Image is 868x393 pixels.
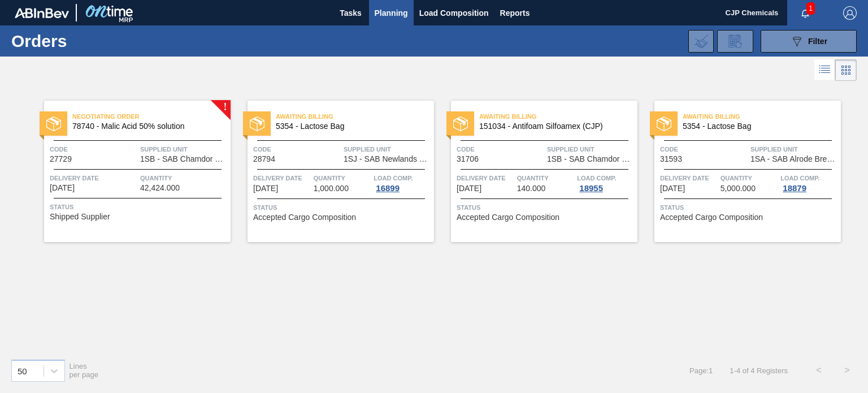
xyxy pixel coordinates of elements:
[683,111,841,122] span: Awaiting Billing
[805,356,833,385] button: <
[50,155,72,163] span: 27729
[547,155,635,163] span: 1SB - SAB Chamdor Brewery
[253,202,431,213] span: Status
[253,155,275,163] span: 28794
[657,116,671,131] img: status
[835,59,857,81] div: Card Vision
[276,122,425,131] span: 5354 - Lactose Bag
[18,366,27,375] div: 50
[500,6,530,20] span: Reports
[70,362,99,379] span: Lines per page
[660,172,718,184] span: Delivery Date
[453,116,468,131] img: status
[374,172,431,193] a: Load Comp.16899
[457,172,514,184] span: Delivery Date
[688,30,714,53] div: Import Order Negotiation
[660,155,682,163] span: 31593
[637,101,841,242] a: statusAwaiting Billing5354 - Lactose BagCode31593Supplied Unit1SA - SAB Alrode BreweryDelivery Da...
[683,122,832,131] span: 5354 - Lactose Bag
[806,2,815,15] span: 1
[780,172,838,193] a: Load Comp.18879
[434,101,637,242] a: statusAwaiting Billing151034 - Antifoam Silfoamex (CJP)Code31706Supplied Unit1SB - SAB Chamdor Br...
[50,201,228,213] span: Status
[374,172,413,184] span: Load Comp.
[780,172,819,184] span: Load Comp.
[808,37,827,46] span: Filter
[660,213,763,222] span: Accepted Cargo Composition
[314,184,349,193] span: 1,000.000
[750,144,838,155] span: Supplied Unit
[253,172,311,184] span: Delivery Date
[457,184,481,193] span: 09/14/2025
[730,366,788,375] span: 1 - 4 of 4 Registers
[276,111,434,122] span: Awaiting Billing
[750,155,838,163] span: 1SA - SAB Alrode Brewery
[314,172,371,184] span: Quantity
[721,184,756,193] span: 5,000.000
[375,6,408,20] span: Planning
[689,366,713,375] span: Page : 1
[15,8,69,18] img: TNhmsLtSVTkK8tSr43FrP2fwEKptu5GPRR3wAAAABJRU5ErkJggg==
[50,213,110,221] span: Shipped Supplier
[577,172,635,193] a: Load Comp.18955
[547,144,635,155] span: Supplied Unit
[479,111,637,122] span: Awaiting Billing
[457,155,479,163] span: 31706
[50,144,137,155] span: Code
[787,5,823,21] button: Notifications
[814,59,835,81] div: List Vision
[344,155,431,163] span: 1SJ - SAB Newlands Brewery
[338,6,363,20] span: Tasks
[50,184,75,192] span: 04/19/2025
[253,213,356,222] span: Accepted Cargo Composition
[140,155,228,163] span: 1SB - SAB Chamdor Brewery
[843,6,857,20] img: Logout
[253,144,341,155] span: Code
[457,202,635,213] span: Status
[11,34,173,47] h1: Orders
[761,30,857,53] button: Filter
[721,172,778,184] span: Quantity
[457,213,559,222] span: Accepted Cargo Composition
[517,172,575,184] span: Quantity
[517,184,546,193] span: 140.000
[46,116,61,131] img: status
[72,122,222,131] span: 78740 - Malic Acid 50% solution
[140,144,228,155] span: Supplied Unit
[717,30,753,53] div: Order Review Request
[577,184,605,193] div: 18955
[457,144,544,155] span: Code
[140,172,228,184] span: Quantity
[50,172,137,184] span: Delivery Date
[780,184,809,193] div: 18879
[250,116,264,131] img: status
[253,184,278,193] span: 06/05/2025
[72,111,231,122] span: Negotiating Order
[27,101,231,242] a: !statusNegotiating Order78740 - Malic Acid 50% solutionCode27729Supplied Unit1SB - SAB Chamdor Br...
[833,356,861,385] button: >
[344,144,431,155] span: Supplied Unit
[140,184,180,192] span: 42,424.000
[577,172,616,184] span: Load Comp.
[660,202,838,213] span: Status
[374,184,402,193] div: 16899
[419,6,489,20] span: Load Composition
[479,122,628,131] span: 151034 - Antifoam Silfoamex (CJP)
[660,184,685,193] span: 09/18/2025
[660,144,748,155] span: Code
[231,101,434,242] a: statusAwaiting Billing5354 - Lactose BagCode28794Supplied Unit1SJ - SAB Newlands BreweryDelivery ...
